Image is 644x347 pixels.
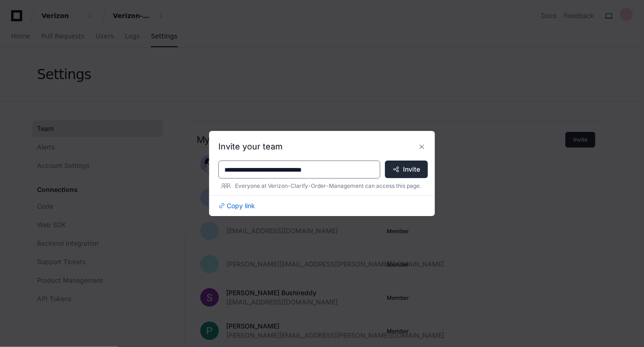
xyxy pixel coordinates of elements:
span: Everyone at Verizon-Clarify-Order-Management can access this page. [235,182,421,190]
button: Copy link [218,201,255,211]
span: Invite [403,165,420,174]
span: Copy link [227,201,255,211]
span: Invite your team [218,142,283,151]
button: Invite [385,161,428,178]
